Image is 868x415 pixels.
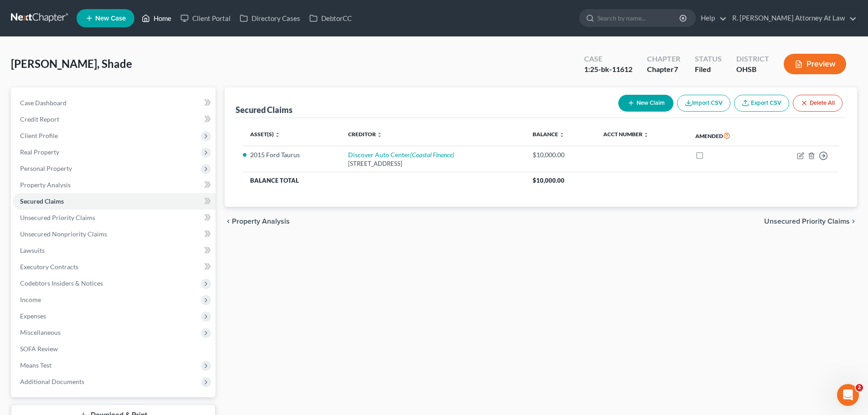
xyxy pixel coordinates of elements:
a: DebtorCC [305,10,356,26]
button: New Claim [618,95,673,112]
a: SOFA Review [13,341,216,357]
div: Case [584,54,632,64]
span: Unsecured Nonpriority Claims [20,230,107,238]
span: Client Profile [20,132,58,139]
a: Unsecured Nonpriority Claims [13,226,216,242]
span: New Case [95,15,126,22]
div: Chapter [647,64,680,75]
button: Import CSV [677,95,730,112]
button: chevron_left Property Analysis [225,218,290,225]
button: Unsecured Priority Claims chevron_right [764,218,857,225]
span: Real Property [20,148,59,156]
a: Creditor unfold_more [348,131,382,138]
a: Home [137,10,176,26]
div: [STREET_ADDRESS] [348,159,518,168]
span: $10,000.00 [533,177,565,184]
span: Unsecured Priority Claims [764,218,850,225]
button: Preview [784,54,846,74]
a: Export CSV [734,95,789,112]
span: Executory Contracts [20,263,78,271]
i: unfold_more [559,132,565,138]
a: R. [PERSON_NAME] Attorney At Law [728,10,857,26]
span: Unsecured Priority Claims [20,214,95,221]
span: Property Analysis [232,218,290,225]
th: Amended [688,125,764,146]
iframe: Intercom live chat [837,384,859,406]
i: unfold_more [377,132,382,138]
a: Client Portal [176,10,235,26]
a: Discover Auto Center(Coastal Finance) [348,151,454,159]
a: Help [696,10,727,26]
span: 7 [674,65,678,73]
a: Asset(s) unfold_more [250,131,280,138]
span: Income [20,296,41,303]
span: [PERSON_NAME], Shade [11,57,132,70]
button: Delete All [793,95,842,112]
a: Unsecured Priority Claims [13,210,216,226]
span: Codebtors Insiders & Notices [20,279,103,287]
i: chevron_right [850,218,857,225]
div: $10,000.00 [533,150,589,159]
div: OHSB [736,64,769,75]
div: 1:25-bk-11612 [584,64,632,75]
i: unfold_more [643,132,649,138]
div: Secured Claims [236,104,293,115]
th: Balance Total [243,172,525,189]
span: Additional Documents [20,378,84,385]
span: Case Dashboard [20,99,67,107]
div: District [736,54,769,64]
i: unfold_more [275,132,280,138]
a: Acct Number unfold_more [603,131,649,138]
li: 2015 Ford Taurus [250,150,334,159]
a: Case Dashboard [13,95,216,111]
span: Means Test [20,361,51,369]
span: Secured Claims [20,197,64,205]
a: Executory Contracts [13,259,216,275]
i: (Coastal Finance) [410,151,454,159]
div: Chapter [647,54,680,64]
a: Credit Report [13,111,216,128]
span: 2 [856,384,863,391]
span: SOFA Review [20,345,58,353]
span: Personal Property [20,164,72,172]
input: Search by name... [597,10,681,26]
span: Credit Report [20,115,59,123]
i: chevron_left [225,218,232,225]
span: Property Analysis [20,181,71,189]
span: Miscellaneous [20,328,61,336]
a: Property Analysis [13,177,216,193]
div: Filed [695,64,722,75]
span: Expenses [20,312,46,320]
span: Lawsuits [20,246,45,254]
a: Directory Cases [235,10,305,26]
a: Secured Claims [13,193,216,210]
a: Balance unfold_more [533,131,565,138]
a: Lawsuits [13,242,216,259]
div: Status [695,54,722,64]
